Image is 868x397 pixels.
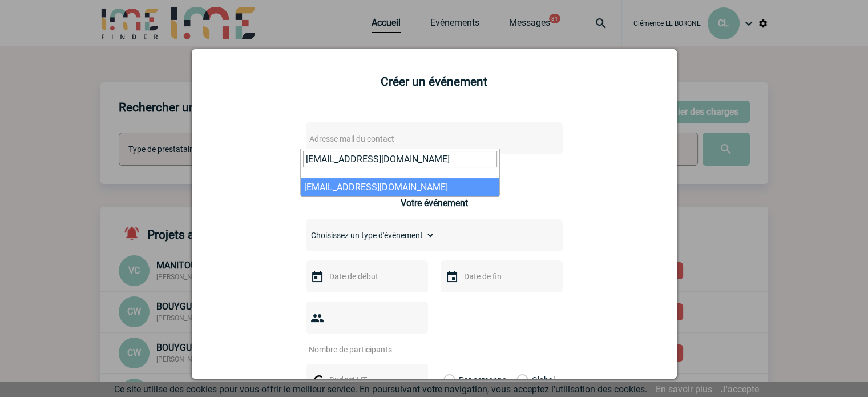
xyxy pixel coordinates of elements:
input: Budget HT [326,372,405,387]
input: Date de début [326,269,405,284]
input: Date de fin [461,269,540,284]
li: [EMAIL_ADDRESS][DOMAIN_NAME] [301,178,499,196]
label: Par personne [443,364,456,396]
h2: Créer un événement [206,75,663,89]
h3: Votre événement [401,198,468,208]
input: Nombre de participants [306,342,413,357]
span: Adresse mail du contact [309,134,394,143]
label: Global [516,364,524,396]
